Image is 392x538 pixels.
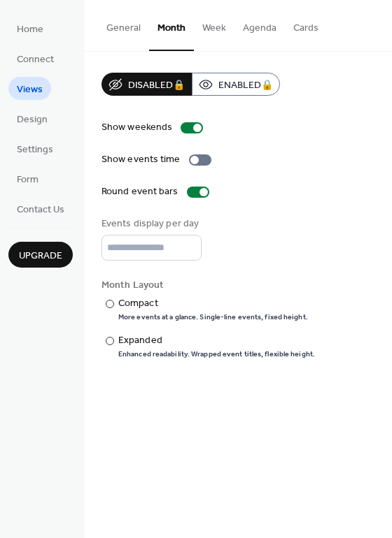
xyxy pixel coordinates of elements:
div: Show events time [101,152,181,167]
a: Design [8,107,56,130]
span: Connect [17,52,54,67]
a: Home [8,17,52,40]
div: Expanded [118,333,312,348]
div: Month Layout [101,278,372,293]
div: Round event bars [101,184,178,199]
span: Form [17,173,38,187]
span: Views [17,82,43,97]
a: Form [8,167,47,190]
div: Show weekends [101,120,172,135]
span: Home [17,22,43,37]
a: Contact Us [8,197,73,220]
div: Enhanced readability. Wrapped event titles, flexible height. [118,349,315,359]
div: Events display per day [101,217,199,231]
a: Settings [8,137,62,160]
a: Connect [8,47,62,70]
div: Compact [118,296,305,311]
span: Settings [17,143,53,157]
span: Upgrade [19,249,62,263]
button: Upgrade [8,242,73,268]
span: Contact Us [17,203,64,217]
span: Design [17,112,48,127]
div: More events at a glance. Single-line events, fixed height. [118,312,308,322]
a: Views [8,77,51,100]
